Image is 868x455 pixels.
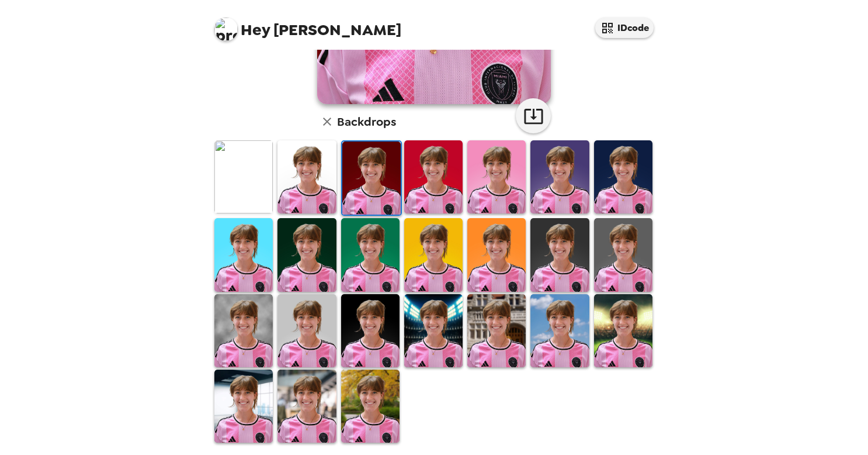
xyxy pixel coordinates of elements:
[214,18,238,41] img: profile pic
[337,112,396,131] h6: Backdrops
[595,18,654,38] button: IDcode
[214,140,273,213] img: Original
[241,19,270,40] span: Hey
[214,12,401,38] span: [PERSON_NAME]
